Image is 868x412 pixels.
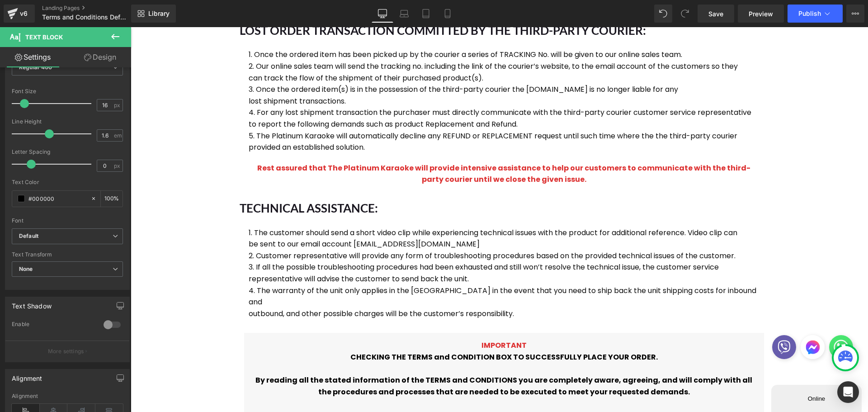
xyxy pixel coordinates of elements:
div: Text Shadow [12,297,52,310]
h1: TECHNICAL ASSISTANCE: [109,172,633,191]
button: Redo [676,5,694,23]
span: Save [708,9,723,19]
div: Open Intercom Messenger [837,381,859,403]
div: Text Color [12,179,123,185]
span: Terms and Conditions Default [42,14,128,21]
div: v6 [18,8,29,19]
li: The customer should send a short video clip while experiencing technical issues with the product ... [118,200,629,223]
li: Customer representative will provide any form of troubleshooting procedures based on the provided... [118,223,629,235]
span: em [114,133,122,138]
div: Font [12,218,123,224]
a: Tablet [415,5,437,23]
input: Color [28,194,86,204]
li: Our online sales team will send the tracking no. including the link of the courier’s website, to ... [118,33,629,57]
a: Preview [738,5,784,23]
a: Mobile [437,5,458,23]
li: For any lost shipment transaction the purchaser must directly communicate with the third-party co... [118,80,629,103]
i: Default [19,232,38,240]
button: Publish [788,5,843,23]
span: Publish [798,10,821,17]
div: Line Height [12,118,123,125]
div: Font Size [12,88,123,95]
a: v6 [4,5,35,23]
li: The Platinum Karaoke will automatically decline any REFUND or REPLACEMENT request until such time... [118,103,629,126]
button: More settings [5,341,129,362]
span: Text Block [25,33,63,41]
a: Landing Pages [42,5,145,12]
li: The warranty of the unit only applies in the [GEOGRAPHIC_DATA] in the event that you need to ship... [118,258,629,293]
button: Undo [654,5,672,23]
div: Alignment [12,393,123,399]
p: More settings [48,347,84,355]
div: Alignment [12,369,42,382]
a: Desktop [372,5,393,23]
span: Library [148,9,170,18]
div: % [101,191,123,207]
strong: Rest assured that The Platinum Karaoke will provide intensive assistance to help our customers to... [127,136,620,158]
div: Text Transform [12,251,123,258]
div: Enable [12,321,94,330]
li: Once the ordered item has been picked up by the courier a series of TRACKING No. will be given to... [118,22,629,33]
iframe: chat widget [641,356,733,385]
a: New Library [131,5,176,23]
b: None [19,265,33,272]
span: px [114,102,122,108]
span: px [114,163,122,169]
li: If all the possible troubleshooting procedures had been exhausted and still won’t resolve the tec... [118,234,629,257]
span: Preview [749,9,773,19]
li: Once the ordered item(s) is in the possession of the third-party courier the [DOMAIN_NAME] is no ... [118,57,629,80]
font: IMPORTANT [351,313,396,323]
button: More [846,5,864,23]
a: Laptop [393,5,415,23]
strong: By reading all the stated information of the TERMS and CONDITIONS you are completely aware, agree... [125,348,622,370]
a: Design [67,47,133,67]
strong: CHECKING THE TERMS and CONDITION BOX TO SUCCESSFULLY PLACE YOUR ORDER. [220,325,527,335]
div: Letter Spacing [12,149,123,155]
